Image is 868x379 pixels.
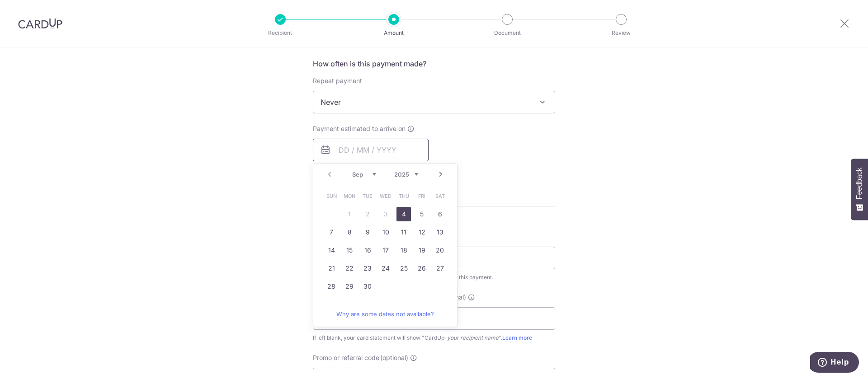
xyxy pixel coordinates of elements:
a: 15 [342,243,357,257]
span: Tuesday [360,189,375,203]
a: 24 [378,261,393,276]
span: Never [313,91,555,113]
a: 14 [324,243,339,257]
a: 27 [433,261,447,276]
span: Sunday [324,189,339,203]
a: 21 [324,261,339,276]
p: Amount [360,28,427,37]
a: 22 [342,261,357,276]
a: 26 [415,261,429,276]
span: (optional) [380,353,408,362]
span: Promo or referral code [313,353,379,362]
a: 9 [360,225,375,239]
button: Feedback - Show survey [851,159,868,220]
img: CardUp [18,18,62,29]
div: If left blank, your card statement will show "CardUp- ". [313,333,555,342]
a: 16 [360,243,375,257]
span: Thursday [396,189,411,203]
p: Review [588,28,655,37]
p: Document [474,28,541,37]
a: 8 [342,225,357,239]
span: Never [313,91,555,113]
span: Friday [415,189,429,203]
a: 11 [396,225,411,239]
a: 19 [415,243,429,257]
a: Next [435,169,446,180]
a: 28 [324,279,339,294]
a: 17 [378,243,393,257]
iframe: Opens a widget where you can find more information [810,352,859,374]
span: Monday [342,189,357,203]
a: 30 [360,279,375,294]
input: DD / MM / YYYY [313,139,429,161]
a: 18 [396,243,411,257]
a: 5 [415,207,429,221]
a: 10 [378,225,393,239]
a: 12 [415,225,429,239]
a: 20 [433,243,447,257]
a: 6 [433,207,447,221]
a: 25 [396,261,411,276]
span: Saturday [433,189,447,203]
span: Payment estimated to arrive on [313,124,406,133]
label: Repeat payment [313,76,362,85]
a: 4 [396,207,411,221]
p: Recipient [247,28,314,37]
i: your recipient name [447,334,499,341]
h5: How often is this payment made? [313,58,555,69]
a: 29 [342,279,357,294]
a: Why are some dates not available? [324,305,446,323]
a: 13 [433,225,447,239]
a: Learn more [502,334,532,341]
a: 23 [360,261,375,276]
span: Feedback [855,168,863,199]
span: Wednesday [378,189,393,203]
a: 7 [324,225,339,239]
